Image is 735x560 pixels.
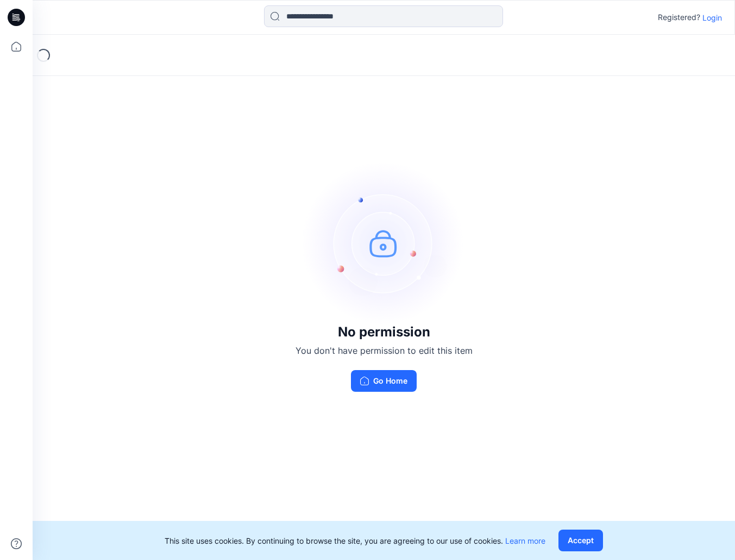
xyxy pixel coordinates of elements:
[558,530,603,551] button: Accept
[296,344,473,357] p: You don't have permission to edit this item
[702,12,722,23] p: Login
[351,370,417,392] button: Go Home
[658,11,700,24] p: Registered?
[303,162,466,324] img: no-perm.svg
[505,536,545,545] a: Learn more
[165,535,545,546] p: This site uses cookies. By continuing to browse the site, you are agreeing to our use of cookies.
[296,324,473,340] h3: No permission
